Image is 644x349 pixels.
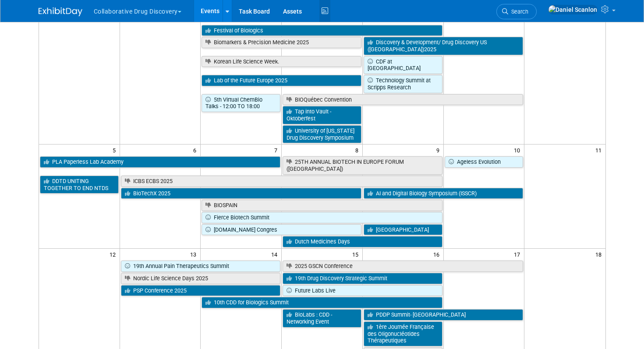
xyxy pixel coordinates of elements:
[283,273,442,284] a: 19th Drug Discovery Strategic Summit
[548,5,598,14] img: Daniel Scanlon
[364,56,442,74] a: CDF at [GEOGRAPHIC_DATA]
[594,249,605,260] span: 18
[594,145,605,155] span: 11
[202,25,442,36] a: Festival of Biologics
[202,94,280,112] a: 5th Virtual ChemBio Talks - 12:00 TO 18:00
[192,145,200,155] span: 6
[121,188,361,199] a: BioTechX 2025
[202,297,442,308] a: 10th CDD for Biologics Summit
[283,261,523,272] a: 2025 GSCN Conference
[202,75,361,86] a: Lab of the Future Europe 2025
[364,224,442,236] a: [GEOGRAPHIC_DATA]
[202,212,442,223] a: Fierce Biotech Summit
[283,94,523,106] a: BIOQuébec Convention
[283,285,442,296] a: Future Labs Live
[109,249,120,260] span: 12
[40,176,119,194] a: DDTD UNITING TOGETHER TO END NTDS
[364,188,523,199] a: AI and Digital Biology Symposium (ISSCR)
[202,37,361,48] a: Biomarkers & Precision Medicine 2025
[513,249,524,260] span: 17
[283,125,361,143] a: University of [US_STATE] Drug Discovery Symposium
[435,145,443,155] span: 9
[364,37,523,55] a: Discovery & Development/ Drug Discovery US ([GEOGRAPHIC_DATA])2025
[112,145,120,155] span: 5
[445,156,524,168] a: Ageless Evolution
[364,321,442,346] a: 1ère Journée Française des Oligonucléotides Thérapeutiques
[364,309,523,321] a: PDDP Summit- [GEOGRAPHIC_DATA]
[354,145,362,155] span: 8
[189,249,200,260] span: 13
[432,249,443,260] span: 16
[202,200,442,211] a: BIOSPAIN
[508,8,528,15] span: Search
[121,176,442,187] a: ICBS ECBS 2025
[283,309,361,327] a: BioLabs : CDD - Networking Event
[364,75,442,93] a: Technology Summit at Scripps Research
[121,273,280,284] a: Nordic Life Science Days 2025
[121,285,280,296] a: PSP Conference 2025
[283,156,442,174] a: 25TH ANNUAL BIOTECH IN EUROPE FORUM ([GEOGRAPHIC_DATA])
[202,56,361,67] a: Korean Life Science Week.
[202,224,361,236] a: [DOMAIN_NAME] Congres
[351,249,362,260] span: 15
[40,156,281,168] a: PLA Paperless Lab Academy
[283,236,442,247] a: Dutch Medicines Days
[121,261,280,272] a: 19th Annual Pain Therapeutics Summit
[496,4,537,19] a: Search
[273,145,281,155] span: 7
[283,106,361,124] a: Tap into Vault - Oktoberfest
[513,145,524,155] span: 10
[39,7,82,16] img: ExhibitDay
[270,249,281,260] span: 14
